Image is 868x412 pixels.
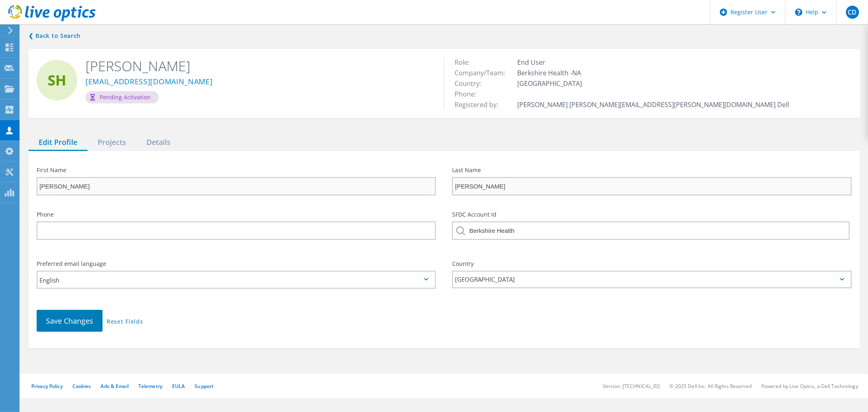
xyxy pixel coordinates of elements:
[195,383,214,390] a: Support
[136,134,181,151] div: Details
[452,212,851,217] label: SFDC Account Id
[72,383,91,390] a: Cookies
[37,310,103,332] button: Save Changes
[603,383,660,390] li: Version: [TECHNICAL_ID]
[455,58,478,67] span: Role:
[670,383,752,390] li: © 2025 Dell Inc. All Rights Reserved
[452,167,851,173] label: Last Name
[101,383,129,390] a: Ads & Email
[515,99,791,110] td: [PERSON_NAME] [PERSON_NAME][EMAIL_ADDRESS][PERSON_NAME][DOMAIN_NAME] Dell
[452,271,851,288] div: [GEOGRAPHIC_DATA]
[46,316,93,326] span: Save Changes
[848,9,857,15] span: CD
[172,383,185,390] a: EULA
[87,134,136,151] div: Projects
[795,9,802,16] svg: \n
[31,383,63,390] a: Privacy Policy
[8,17,96,23] a: Live Optics Dashboard
[48,73,66,88] span: SH
[85,91,159,103] div: Pending Activation
[455,68,513,77] span: Company/Team:
[28,134,87,151] div: Edit Profile
[455,79,489,88] span: Country:
[37,261,436,267] label: Preferred email language
[85,57,432,75] h2: [PERSON_NAME]
[85,78,213,86] a: [EMAIL_ADDRESS][DOMAIN_NAME]
[455,100,506,109] span: Registered by:
[517,68,589,77] span: Berkshire Health -NA
[107,319,143,326] a: Reset Fields
[452,261,851,267] label: Country
[455,90,484,99] span: Phone:
[37,212,436,217] label: Phone
[28,31,81,41] a: Back to search
[515,57,791,68] td: End User
[37,167,436,173] label: First Name
[761,383,858,390] li: Powered by Live Optics, a Dell Technology
[515,78,791,89] td: [GEOGRAPHIC_DATA]
[138,383,162,390] a: Telemetry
